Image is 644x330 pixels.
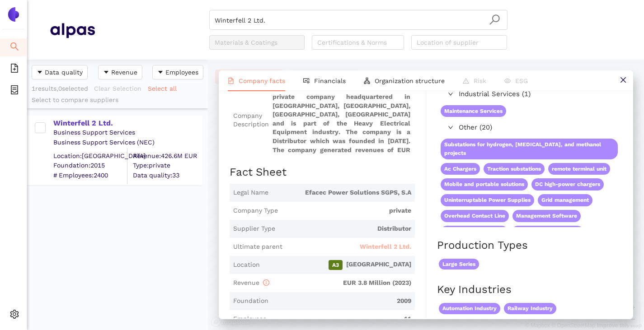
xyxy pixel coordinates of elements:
span: # Employees: 2400 [53,171,127,180]
span: Company Type [233,206,278,215]
span: Automation Industry [439,303,500,314]
span: Organization structure [375,77,445,84]
span: Select all [148,84,177,93]
span: apartment [364,78,370,84]
span: Foundation: 2015 [53,161,127,170]
span: Overhead Contact Line [441,210,509,222]
span: Other (20) [459,122,618,133]
span: caret-down [37,69,43,76]
span: Employees [165,67,198,77]
div: Revenue: 426.6M EUR [133,151,202,160]
span: Data quality: 33 [133,171,202,180]
span: Management Software [512,210,581,222]
span: Station servers and HMI [512,226,583,238]
button: Select all [147,81,183,96]
h2: Key Industries [437,282,622,297]
button: Clear Selection [94,81,147,96]
span: Revenue [111,67,137,77]
span: search [489,14,500,25]
span: 1 results, 0 selected [32,85,88,92]
span: 11 [270,315,411,324]
span: Type: private [133,161,202,170]
span: info-circle [263,279,269,286]
span: Large Series [439,259,479,270]
span: Traction substations [484,163,545,175]
span: Risk [474,77,486,84]
span: setting [10,307,19,325]
button: close [613,70,633,91]
span: caret-down [103,69,109,76]
span: A3 [329,260,343,270]
span: Substations for hydrogen, [MEDICAL_DATA], and methanol projects [441,139,618,159]
span: 2009 [272,297,411,306]
span: Supplier Type [233,224,275,233]
span: Legal Name [233,188,268,197]
span: Location [233,260,260,270]
span: Efacec Power Solutions SGPS, S.A is a private company headquartered in [GEOGRAPHIC_DATA], [GEOGRA... [273,86,411,154]
span: Financials [314,77,346,84]
div: Business Support Services [53,128,202,137]
span: Industrial Services (1) [459,89,618,100]
div: Winterfell 2 Ltd. [53,118,202,128]
div: Industrial Services (1) [437,87,621,102]
span: Grid management [538,194,592,206]
span: Company facts [239,77,285,84]
span: file-add [10,60,19,79]
span: private [282,206,411,215]
span: Ultimate parent [233,242,282,251]
span: Ac Chargers [441,163,480,175]
span: Foundation [233,297,268,306]
span: Data quality [45,67,83,77]
button: caret-downData quality [32,65,88,79]
span: DC high-power chargers [531,178,604,191]
span: eye [504,78,511,84]
div: Location: [GEOGRAPHIC_DATA] [53,151,127,160]
span: Distributor [279,224,411,233]
span: EUR 3.8 Million (2023) [273,279,411,288]
span: caret-down [157,69,164,76]
div: Other (20) [437,121,621,135]
span: right [448,125,453,130]
span: Maintenance Services [441,105,506,117]
span: right [448,91,453,97]
span: Company Description [233,112,269,129]
span: remote terminal unit [548,163,610,175]
span: Uninterruptable Power Supplies [441,194,534,206]
span: [GEOGRAPHIC_DATA] [263,260,411,270]
span: ESG [515,77,528,84]
span: search [10,39,19,57]
span: Efacec Power Solutions SGPS, S.A [272,188,411,197]
span: Railway Industry [504,303,556,314]
button: caret-downRevenue [98,65,142,79]
span: Wind farm substations [441,226,508,238]
span: container [10,82,19,100]
img: Homepage [50,19,95,42]
button: caret-downEmployees [152,65,203,79]
span: file-text [228,78,234,84]
span: Revenue [233,279,269,286]
span: Mobile and portable solutions [441,178,528,191]
span: close [620,76,627,84]
span: warning [463,78,469,84]
span: fund-view [303,78,310,84]
span: Winterfell 2 Ltd. [360,242,411,251]
h2: Fact Sheet [230,165,415,180]
div: Business Support Services (NEC) [53,138,202,147]
span: Employees [233,315,266,324]
h2: Production Types [437,238,622,253]
img: Logo [6,7,21,22]
div: Select to compare suppliers [32,96,203,105]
